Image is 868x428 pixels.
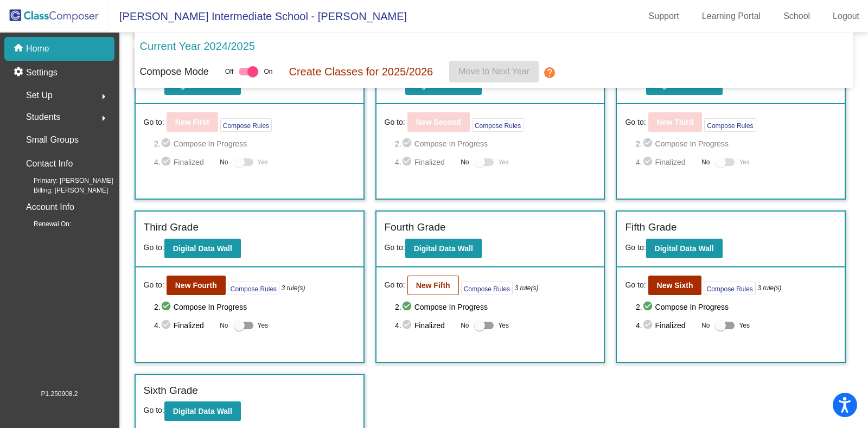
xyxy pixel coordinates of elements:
[385,220,446,235] label: Fourth Grade
[173,244,232,253] b: Digital Data Wall
[26,200,74,215] p: Account Info
[407,112,470,132] button: New Second
[97,90,110,103] mat-icon: arrow_right
[704,118,756,132] button: Compose Rules
[642,319,655,332] mat-icon: check_circle
[775,8,819,25] a: School
[824,8,868,25] a: Logout
[144,243,164,252] span: Go to:
[407,276,459,295] button: New Fifth
[625,117,646,128] span: Go to:
[164,401,241,421] button: Digital Data Wall
[625,279,646,291] span: Go to:
[154,137,355,150] span: 2. Compose In Progress
[414,244,473,253] b: Digital Data Wall
[416,118,461,126] b: New Second
[693,8,770,25] a: Learning Portal
[416,281,450,290] b: New Fifth
[401,319,414,332] mat-icon: check_circle
[164,239,241,258] button: Digital Data Wall
[701,157,710,167] span: No
[26,110,60,125] span: Students
[161,319,174,332] mat-icon: check_circle
[140,65,209,79] p: Compose Mode
[543,66,556,79] mat-icon: help
[228,282,279,295] button: Compose Rules
[458,67,529,76] span: Move to Next Year
[161,301,174,314] mat-icon: check_circle
[646,239,723,258] button: Digital Data Wall
[167,112,218,132] button: New First
[97,112,110,125] mat-icon: arrow_right
[636,156,696,169] span: 4. Finalized
[167,276,226,295] button: New Fourth
[514,283,538,293] i: 3 rule(s)
[642,301,655,314] mat-icon: check_circle
[264,67,272,76] span: On
[625,243,646,252] span: Go to:
[648,276,702,295] button: New Sixth
[461,282,513,295] button: Compose Rules
[26,42,49,55] p: Home
[385,117,405,128] span: Go to:
[108,8,407,25] span: [PERSON_NAME] Intermediate School - [PERSON_NAME]
[154,319,214,332] span: 4. Finalized
[625,220,676,235] label: Fifth Grade
[498,319,509,332] span: Yes
[757,283,781,293] i: 3 rule(s)
[395,319,455,332] span: 4. Finalized
[16,176,113,186] span: Primary: [PERSON_NAME]
[636,301,837,314] span: 2. Compose In Progress
[498,156,509,169] span: Yes
[144,383,198,399] label: Sixth Grade
[175,118,209,126] b: New First
[161,156,174,169] mat-icon: check_circle
[154,156,214,169] span: 4. Finalized
[739,156,750,169] span: Yes
[220,118,272,132] button: Compose Rules
[144,279,164,291] span: Go to:
[258,156,269,169] span: Yes
[258,319,269,332] span: Yes
[13,66,26,79] mat-icon: settings
[395,137,596,150] span: 2. Compose In Progress
[140,38,255,54] p: Current Year 2024/2025
[449,61,539,82] button: Move to Next Year
[220,321,228,330] span: No
[648,112,703,132] button: New Third
[26,66,58,79] p: Settings
[289,63,433,80] p: Create Classes for 2025/2026
[395,301,596,314] span: 2. Compose In Progress
[220,157,228,167] span: No
[405,239,482,258] button: Digital Data Wall
[26,132,79,148] p: Small Groups
[655,244,714,253] b: Digital Data Wall
[16,219,71,229] span: Renewal On:
[225,67,234,76] span: Off
[144,117,164,128] span: Go to:
[401,156,414,169] mat-icon: check_circle
[739,319,750,332] span: Yes
[642,137,655,150] mat-icon: check_circle
[395,156,455,169] span: 4. Finalized
[704,282,755,295] button: Compose Rules
[385,279,405,291] span: Go to:
[175,281,217,290] b: New Fourth
[701,321,710,330] span: No
[161,137,174,150] mat-icon: check_circle
[173,407,232,416] b: Digital Data Wall
[461,157,469,167] span: No
[401,137,414,150] mat-icon: check_circle
[16,186,108,195] span: Billing: [PERSON_NAME]
[640,8,688,25] a: Support
[281,283,305,293] i: 3 rule(s)
[385,243,405,252] span: Go to:
[144,220,199,235] label: Third Grade
[657,281,693,290] b: New Sixth
[636,137,837,150] span: 2. Compose In Progress
[642,156,655,169] mat-icon: check_circle
[13,42,26,55] mat-icon: home
[461,321,469,330] span: No
[26,88,53,103] span: Set Up
[657,118,694,126] b: New Third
